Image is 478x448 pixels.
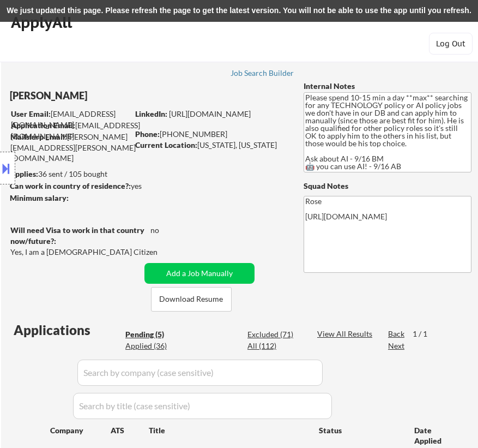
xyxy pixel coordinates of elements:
button: Log Out [429,33,473,55]
div: [PHONE_NUMBER] [135,129,289,140]
button: Download Resume [151,287,232,312]
div: Applied (36) [125,341,180,351]
div: Next [388,341,406,351]
div: All (112) [247,341,302,351]
div: ApplyAll [11,13,75,32]
button: Add a Job Manually [144,263,255,284]
a: [URL][DOMAIN_NAME] [169,109,251,118]
div: 1 / 1 [413,328,438,339]
div: Status [319,420,398,440]
div: Pending (5) [125,329,180,340]
div: View All Results [317,328,376,339]
div: Title [149,425,308,436]
input: Search by company (case sensitive) [77,360,323,386]
div: Excluded (71) [247,329,302,340]
div: Internal Notes [304,81,471,92]
div: Date Applied [414,425,455,446]
div: Applications [14,324,122,337]
div: [US_STATE], [US_STATE] [135,140,289,151]
div: Squad Notes [304,181,471,192]
a: Job Search Builder [231,69,294,80]
input: Search by title (case sensitive) [73,393,332,419]
div: Company [50,425,111,436]
div: ATS [111,425,149,436]
div: Back [388,328,406,339]
div: Job Search Builder [231,69,294,77]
